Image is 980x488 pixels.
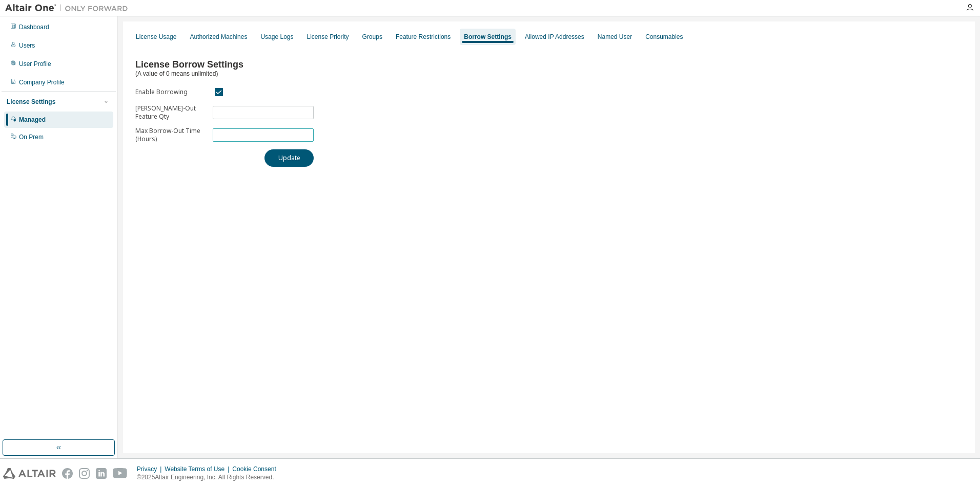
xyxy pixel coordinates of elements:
button: Update [264,149,314,167]
div: License Priority [307,33,349,41]
img: youtube.svg [113,468,128,479]
label: Enable Borrowing [135,88,207,96]
div: Consumables [645,33,683,41]
div: User Profile [19,60,51,68]
div: Managed [19,116,46,124]
div: Cookie Consent [232,465,282,473]
div: Groups [362,33,382,41]
img: facebook.svg [62,468,73,479]
div: Borrow Settings [464,33,512,41]
div: Users [19,41,35,50]
div: Feature Restrictions [396,33,451,41]
div: On Prem [19,133,44,141]
div: Company Profile [19,78,65,86]
div: License Usage [136,33,176,41]
img: instagram.svg [79,468,90,479]
div: Website Terms of Use [165,465,232,473]
div: Privacy [137,465,165,473]
label: [PERSON_NAME]-Out Feature Qty [135,104,207,121]
img: Altair One [5,3,133,13]
div: Authorized Machines [190,33,247,41]
img: altair_logo.svg [3,468,56,479]
div: Dashboard [19,23,49,31]
div: Usage Logs [260,33,293,41]
p: © 2025 Altair Engineering, Inc. All Rights Reserved. [137,473,282,482]
div: License Settings [7,98,55,106]
div: Allowed IP Addresses [525,33,584,41]
label: Max Borrow-Out Time (Hours) [135,127,207,143]
span: (A value of 0 means unlimited) [135,70,218,77]
img: linkedin.svg [96,468,107,479]
span: License Borrow Settings [135,59,243,70]
div: Named User [598,33,632,41]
